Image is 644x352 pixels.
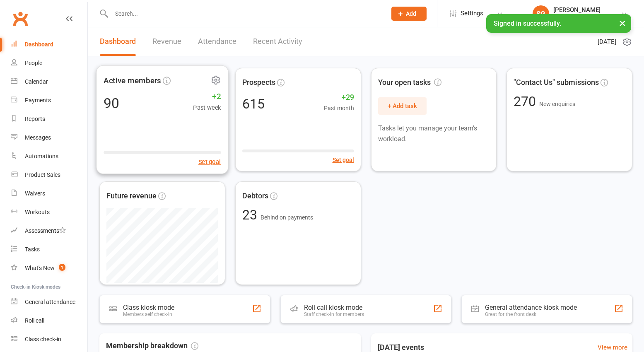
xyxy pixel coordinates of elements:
a: What's New1 [11,259,87,277]
div: SG [533,5,549,22]
p: Tasks let you manage your team's workload. [378,123,490,144]
button: × [615,14,630,32]
a: General attendance kiosk mode [11,293,87,311]
div: Workouts [25,209,50,215]
a: Workouts [11,203,87,222]
span: Membership breakdown [106,340,198,352]
div: Roll call [25,317,44,324]
div: Great for the front desk [485,311,577,317]
a: Reports [11,110,87,128]
button: Add [391,7,427,21]
span: Future revenue [106,190,157,202]
a: Dashboard [100,27,136,56]
a: Messages [11,128,87,147]
div: Tasks [25,246,40,253]
a: Revenue [152,27,181,56]
a: Calendar [11,72,87,91]
a: Product Sales [11,166,87,184]
a: Attendance [198,27,236,56]
span: Past month [324,104,354,113]
a: Waivers [11,184,87,203]
div: General attendance [25,299,75,305]
div: Assessments [25,227,66,234]
span: 270 [514,94,539,109]
div: Product Sales [25,171,60,178]
a: Assessments [11,222,87,240]
a: Payments [11,91,87,110]
div: Muay X [553,14,601,21]
a: Automations [11,147,87,166]
div: Waivers [25,190,45,197]
div: 615 [242,97,265,111]
span: [DATE] [598,37,616,47]
div: Members self check-in [123,311,174,317]
button: Set goal [333,155,354,164]
span: Past week [193,103,221,113]
span: "Contact Us" submissions [514,77,599,89]
span: New enquiries [539,101,575,107]
a: People [11,54,87,72]
div: Reports [25,116,45,122]
span: 1 [59,264,65,271]
div: What's New [25,265,55,271]
div: 90 [104,96,119,110]
button: + Add task [378,97,427,115]
span: 23 [242,207,260,223]
span: Active members [104,74,161,87]
span: Behind on payments [260,214,313,221]
a: Clubworx [10,8,31,29]
span: Debtors [242,190,268,202]
div: Class kiosk mode [123,304,174,311]
div: General attendance kiosk mode [485,304,577,311]
span: Prospects [242,77,275,89]
span: +2 [193,90,221,103]
div: People [25,60,42,66]
div: [PERSON_NAME] [553,6,601,14]
div: Payments [25,97,51,104]
div: Roll call kiosk mode [304,304,364,311]
span: +29 [324,92,354,104]
a: Class kiosk mode [11,330,87,349]
a: Tasks [11,240,87,259]
a: Recent Activity [253,27,302,56]
a: Dashboard [11,35,87,54]
a: Roll call [11,311,87,330]
span: Add [406,10,416,17]
input: Search... [109,8,381,19]
div: Dashboard [25,41,53,48]
div: Class check-in [25,336,61,342]
div: Automations [25,153,58,159]
span: Settings [461,4,483,23]
button: Set goal [198,157,221,167]
span: Your open tasks [378,77,441,89]
span: Signed in successfully. [494,19,561,27]
div: Staff check-in for members [304,311,364,317]
div: Messages [25,134,51,141]
div: Calendar [25,78,48,85]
